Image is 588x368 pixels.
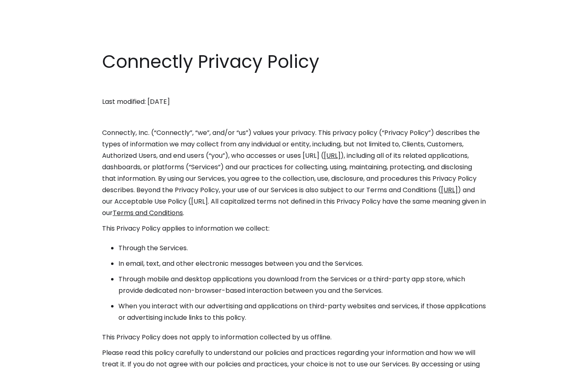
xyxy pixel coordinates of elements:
[102,81,486,92] p: ‍
[118,242,486,254] li: Through the Services.
[102,112,486,123] p: ‍
[102,127,486,219] p: Connectly, Inc. (“Connectly”, “we”, and/or “us”) values your privacy. This privacy policy (“Priva...
[441,185,458,195] a: [URL]
[113,208,183,218] a: Terms and Conditions
[16,354,49,365] ul: Language list
[8,353,49,365] aside: Language selected: English
[102,223,486,234] p: This Privacy Policy applies to information we collect:
[324,151,341,160] a: [URL]
[102,96,486,108] p: Last modified: [DATE]
[118,258,486,269] li: In email, text, and other electronic messages between you and the Services.
[102,49,486,74] h1: Connectly Privacy Policy
[118,274,486,296] li: Through mobile and desktop applications you download from the Services or a third-party app store...
[102,332,486,343] p: This Privacy Policy does not apply to information collected by us offline.
[118,301,486,323] li: When you interact with our advertising and applications on third-party websites and services, if ...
